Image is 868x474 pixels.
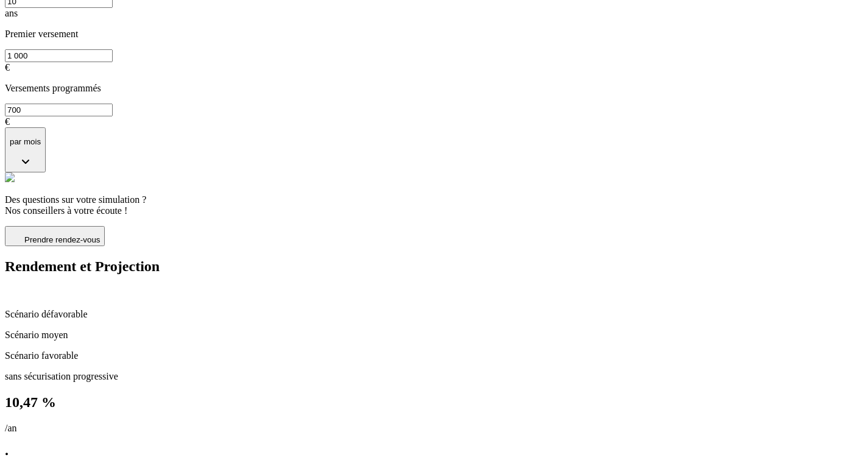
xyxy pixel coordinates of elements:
p: Scénario favorable [5,350,863,361]
p: par mois [10,137,41,146]
span: Des questions sur votre simulation ? [5,194,146,205]
p: Premier versement [5,29,863,40]
p: Scénario moyen [5,330,863,341]
button: par mois [5,127,46,173]
h2: Rendement et Projection [5,258,863,275]
button: Prendre rendez-vous [5,226,105,246]
h2: · [5,446,863,462]
img: alexis.png [5,172,15,182]
p: Scénario défavorable [5,309,863,320]
span: Nos conseillers à votre écoute ! [5,205,127,216]
p: sans sécurisation progressive [5,371,863,382]
span: € [5,116,10,127]
span: ans [5,8,18,18]
p: Versements programmés [5,83,863,94]
p: /an [5,423,863,434]
h2: 10,47 % [5,394,863,411]
span: Prendre rendez-vous [24,235,100,244]
span: € [5,62,10,73]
